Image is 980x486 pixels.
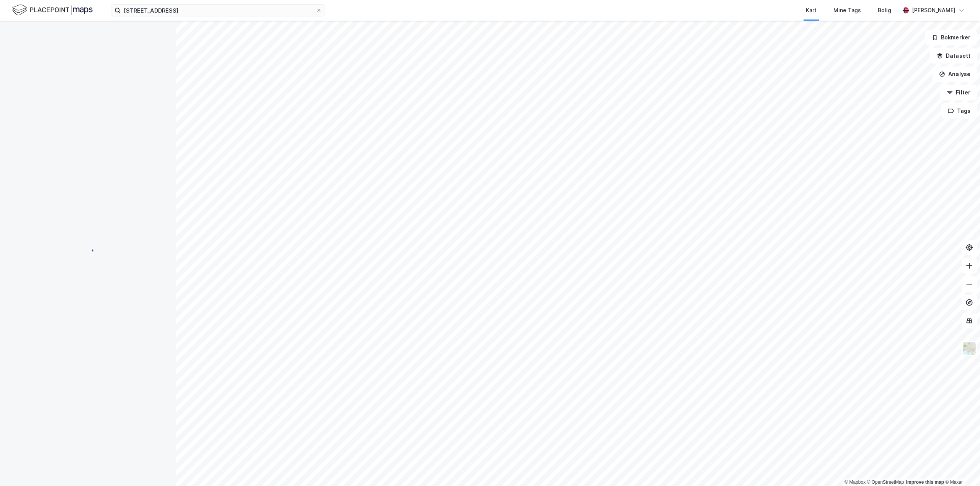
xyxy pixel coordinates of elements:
button: Datasett [930,48,977,63]
img: logo.f888ab2527a4732fd821a326f86c7f29.svg [12,3,93,17]
button: Analyse [933,67,977,82]
button: Bokmerker [925,30,977,45]
div: Kontrollprogram for chat [942,449,980,486]
div: Kart [806,6,817,15]
img: spinner.a6d8c91a73a9ac5275cf975e30b51cfb.svg [82,243,94,255]
iframe: Chat Widget [942,449,980,486]
div: Mine Tags [833,6,861,15]
button: Tags [941,103,977,119]
div: [PERSON_NAME] [912,6,955,15]
div: Bolig [878,6,891,15]
input: Søk på adresse, matrikkel, gårdeiere, leietakere eller personer [121,5,316,16]
a: Improve this map [906,479,944,485]
img: Z [962,341,977,356]
a: OpenStreetMap [867,479,904,485]
button: Filter [940,85,977,100]
a: Mapbox [844,479,866,485]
